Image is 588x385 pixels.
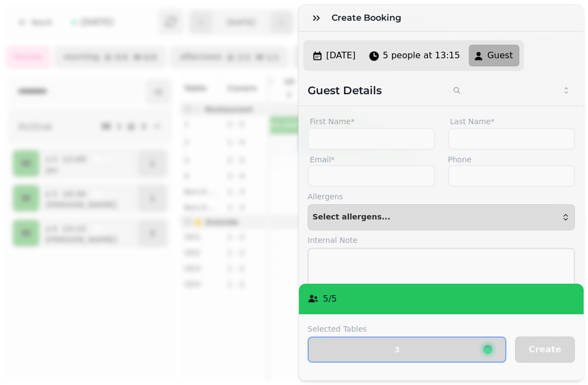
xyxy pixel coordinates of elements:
[395,346,400,353] p: 3
[487,49,513,62] span: Guest
[308,204,575,230] button: Select allergens...
[308,154,435,165] label: Email*
[529,345,561,354] span: Create
[308,323,506,334] label: Selected Tables
[448,154,575,165] label: Phone
[313,213,390,222] span: Select allergens...
[515,337,575,363] button: Create
[383,49,460,62] span: 5 people at 13:15
[332,11,406,25] h3: Create Booking
[308,337,506,363] button: 3
[448,115,575,128] label: Last Name*
[308,191,575,202] label: Allergens
[308,115,435,128] label: First Name*
[326,49,356,62] span: [DATE]
[308,235,575,246] label: Internal Note
[323,292,337,305] p: 5 / 5
[308,83,437,98] h2: Guest Details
